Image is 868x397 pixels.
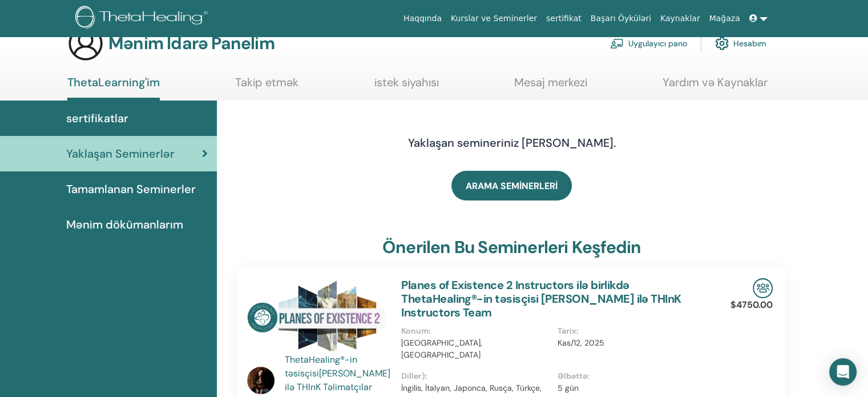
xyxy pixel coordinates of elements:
[66,182,196,197] font: Tamamlanan Seminerler
[446,8,542,29] a: Kurslar ve Seminerler
[558,371,587,381] font: Əlbəttə
[247,367,274,394] img: default.jpg
[753,278,773,298] img: Şəxsən seminar
[558,383,579,393] font: 5 gün
[408,135,616,150] font: Yaklaşan semineriniz [PERSON_NAME].
[75,6,212,31] img: logo.png
[67,75,160,90] font: ThetaLearning'im
[247,278,387,356] img: Mövcud təyyarələr 2 Təlimatçılar
[709,14,740,23] font: Mağaza
[704,8,744,29] a: Mağaza
[67,25,104,62] img: generic-user-icon.jpg
[108,32,274,54] font: Mənim İdarə Panelim
[401,338,482,360] font: [GEOGRAPHIC_DATA], [GEOGRAPHIC_DATA]
[586,8,656,29] a: Başarı Öyküləri
[558,338,604,348] font: Kas/12, 2025
[451,171,572,200] a: ARAMA SEMİNERLERİ
[610,31,687,56] a: Uygulayıcı pano
[382,236,641,258] font: Önerilen bu seminerleri keşfedin
[730,299,773,311] font: $4750.00
[546,14,582,23] font: sertifikat
[466,180,558,192] font: ARAMA SEMİNERLERİ
[401,326,429,336] font: Konum
[401,371,425,381] font: Diller)
[715,34,729,53] img: cog.svg
[235,75,298,98] a: Takip etmək
[610,38,624,49] img: chalkboard-teacher.svg
[235,75,298,90] font: Takip etmək
[663,75,768,90] font: Yardım və Kaynaklar
[558,326,576,336] font: Tarix
[285,354,357,379] font: ThetaHealing®-in təsisçisi
[656,8,705,29] a: Kaynaklar
[514,75,587,98] a: Mesaj merkezi
[66,111,128,126] font: sertifikatlar
[399,8,446,29] a: Haqqında
[715,31,766,56] a: Hesabım
[66,217,183,232] font: Mənim dökümanlarım
[374,75,439,98] a: istek siyahısı
[576,326,579,336] font: :
[542,8,586,29] a: sertifikat
[829,358,857,386] div: Intercom Messenger-i açın
[66,146,175,161] font: Yaklaşan Seminerlər
[401,278,681,320] a: Planes of Existence 2 Instructors ilə birlikdə ThetaHealing®-in təsisçisi [PERSON_NAME] ilə THInK...
[429,326,431,336] font: :
[733,39,766,49] font: Hesabım
[67,75,160,101] a: ThetaLearning'im
[587,371,590,381] font: :
[628,39,687,49] font: Uygulayıcı pano
[663,75,768,98] a: Yardım və Kaynaklar
[514,75,587,90] font: Mesaj merkezi
[660,14,700,23] font: Kaynaklar
[451,14,537,23] font: Kurslar ve Seminerler
[591,14,651,23] font: Başarı Öyküləri
[425,371,427,381] font: :
[403,14,442,23] font: Haqqında
[374,75,439,90] font: istek siyahısı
